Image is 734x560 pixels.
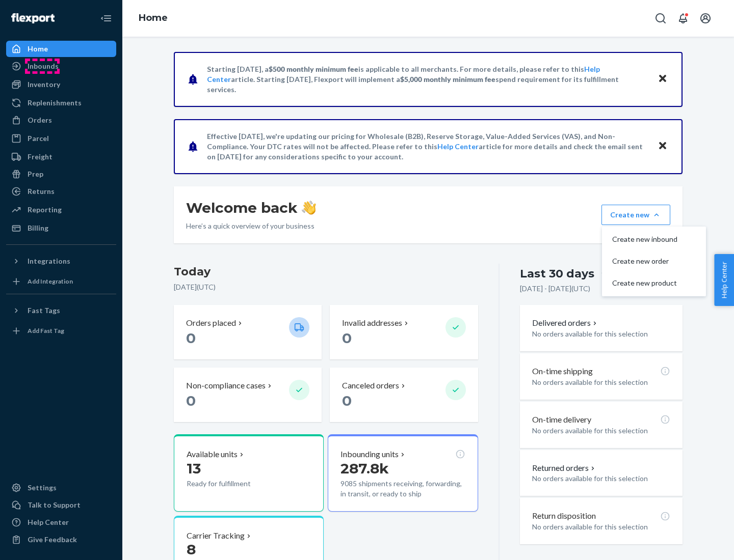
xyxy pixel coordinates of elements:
[28,205,62,215] div: Reporting
[604,250,704,272] button: Create new order
[186,221,316,231] p: Here’s a quick overview of your business
[342,392,352,409] span: 0
[673,8,693,29] button: Open notifications
[612,279,677,287] span: Create new product
[174,264,478,280] h3: Today
[532,414,591,426] p: On-time delivery
[6,323,116,339] a: Add Fast Tag
[604,272,704,294] button: Create new product
[28,61,59,71] div: Inbounds
[28,535,77,545] div: Give Feedback
[650,8,671,29] button: Open Search Box
[6,95,116,111] a: Replenishments
[340,479,465,499] p: 9085 shipments receiving, forwarding, in transit, or ready to ship
[6,76,116,93] a: Inventory
[532,329,670,339] p: No orders available for this selection
[6,220,116,236] a: Billing
[532,377,670,387] p: No orders available for this selection
[656,72,669,87] button: Close
[186,329,196,347] span: 0
[28,277,73,286] div: Add Integration
[342,380,399,391] p: Canceled orders
[28,115,52,125] div: Orders
[656,139,669,154] button: Close
[6,41,116,57] a: Home
[601,205,670,225] button: Create newCreate new inboundCreate new orderCreate new product
[532,426,670,436] p: No orders available for this selection
[340,449,399,460] p: Inbounding units
[28,152,53,162] div: Freight
[532,522,670,532] p: No orders available for this selection
[187,449,238,460] p: Available units
[6,58,116,74] a: Inbounds
[207,64,648,95] p: Starting [DATE], a is applicable to all merchants. For more details, please refer to this article...
[612,236,677,243] span: Create new inbound
[139,12,168,23] a: Home
[174,434,324,512] button: Available units13Ready for fulfillment
[28,133,49,144] div: Parcel
[207,131,648,162] p: Effective [DATE], we're updating our pricing for Wholesale (B2B), Reserve Storage, Value-Added Se...
[6,497,116,513] a: Talk to Support
[28,483,57,493] div: Settings
[6,112,116,128] a: Orders
[532,317,599,329] button: Delivered orders
[520,266,594,282] div: Last 30 days
[28,256,70,266] div: Integrations
[187,530,245,542] p: Carrier Tracking
[187,460,201,477] span: 13
[532,366,593,377] p: On-time shipping
[28,326,64,335] div: Add Fast Tag
[186,380,266,391] p: Non-compliance cases
[28,500,81,510] div: Talk to Support
[6,302,116,319] button: Fast Tags
[28,169,43,179] div: Prep
[269,65,358,73] span: $500 monthly minimum fee
[96,8,116,29] button: Close Navigation
[6,253,116,269] button: Integrations
[302,201,316,215] img: hand-wave emoji
[330,305,478,359] button: Invalid addresses 0
[28,517,69,527] div: Help Center
[186,317,236,329] p: Orders placed
[187,479,281,489] p: Ready for fulfillment
[437,142,479,151] a: Help Center
[130,4,176,33] ol: breadcrumbs
[520,284,590,294] p: [DATE] - [DATE] ( UTC )
[174,368,322,422] button: Non-compliance cases 0
[342,317,402,329] p: Invalid addresses
[6,273,116,290] a: Add Integration
[695,8,716,29] button: Open account menu
[187,541,196,558] span: 8
[28,305,60,316] div: Fast Tags
[174,305,322,359] button: Orders placed 0
[612,258,677,265] span: Create new order
[11,13,55,23] img: Flexport logo
[6,183,116,200] a: Returns
[400,75,495,83] span: $5,000 monthly minimum fee
[330,368,478,422] button: Canceled orders 0
[28,223,48,233] div: Billing
[186,392,196,409] span: 0
[340,460,389,477] span: 287.8k
[532,510,596,522] p: Return disposition
[6,130,116,147] a: Parcel
[342,329,352,347] span: 0
[532,462,597,474] button: Returned orders
[28,98,82,108] div: Replenishments
[328,434,478,512] button: Inbounding units287.8k9085 shipments receiving, forwarding, in transit, or ready to ship
[174,282,478,292] p: [DATE] ( UTC )
[714,254,734,306] button: Help Center
[604,229,704,250] button: Create new inbound
[6,166,116,182] a: Prep
[6,514,116,530] a: Help Center
[28,186,55,197] div: Returns
[6,149,116,165] a: Freight
[186,199,316,217] h1: Welcome back
[6,531,116,548] button: Give Feedback
[532,473,670,484] p: No orders available for this selection
[28,44,48,54] div: Home
[6,202,116,218] a: Reporting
